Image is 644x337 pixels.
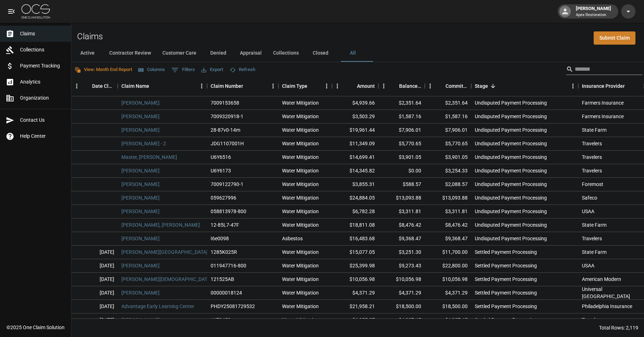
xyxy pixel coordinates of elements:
[471,76,578,96] div: Stage
[282,262,319,269] div: Water Mitigation
[196,81,207,91] button: Menu
[378,218,425,232] div: $8,476.42
[6,324,65,331] div: © 2025 One Claim Solution
[573,5,614,18] div: [PERSON_NAME]
[599,324,638,331] div: Total Rows: 2,119
[425,259,471,273] div: $22,800.00
[321,81,332,91] button: Menu
[332,81,343,91] button: Menu
[211,181,243,188] div: 7009122790-1
[332,151,378,164] div: $14,699.41
[425,96,471,110] div: $2,351.64
[121,316,160,323] a: [PERSON_NAME]
[378,313,425,327] div: $4,937.45
[282,276,319,283] div: Water Mitigation
[332,76,378,96] div: Amount
[378,164,425,178] div: $0.00
[582,235,602,242] div: Travelers
[211,221,239,228] div: 12-85L7-47F
[121,221,200,228] a: [PERSON_NAME], [PERSON_NAME]
[71,81,82,91] button: Menu
[332,232,378,246] div: $16,483.68
[121,208,160,215] a: [PERSON_NAME]
[282,99,319,106] div: Water Mitigation
[582,113,624,120] div: Farmers Insurance
[211,289,242,296] div: 00000018124
[425,164,471,178] div: $3,254.33
[211,316,231,323] div: JAT9450
[4,4,19,19] button: open drawer
[71,45,104,62] button: Active
[378,300,425,313] div: $18,500.00
[137,64,167,75] button: Select columns
[211,303,255,310] div: PHDY25081729532
[211,262,246,269] div: 011947716-800
[425,232,471,246] div: $9,368.47
[121,140,166,147] a: [PERSON_NAME] - 2
[425,110,471,124] div: $1,587.16
[425,313,471,327] div: $4,937.45
[170,64,197,76] button: Show filters
[121,262,160,269] a: [PERSON_NAME]
[436,81,446,91] button: Sort
[282,248,319,256] div: Water Mitigation
[21,4,50,19] img: ocs-logo-white-transparent.png
[20,78,65,86] span: Analytics
[582,76,625,96] div: Insurance Provider
[20,30,65,37] span: Claims
[378,76,425,96] div: Balance Due
[332,218,378,232] div: $18,811.08
[332,110,378,124] div: $3,503.29
[475,194,547,201] div: Undisputed Payment Processing
[71,273,118,286] div: [DATE]
[92,76,114,96] div: Date Claim Settled
[425,273,471,286] div: $10,056.98
[71,300,118,313] div: [DATE]
[282,167,319,174] div: Water Mitigation
[475,154,547,161] div: Undisputed Payment Processing
[282,181,319,188] div: Water Mitigation
[121,303,194,310] a: Advantage Early Learning Center
[378,151,425,164] div: $3,901.05
[282,154,319,161] div: Water Mitigation
[378,124,425,137] div: $7,906.01
[475,99,547,106] div: Undisputed Payment Processing
[20,94,65,102] span: Organization
[211,140,244,147] div: JDG1107001H
[446,76,468,96] div: Committed Amount
[207,76,278,96] div: Claim Number
[425,205,471,218] div: $3,311.81
[582,99,624,106] div: Farmers Insurance
[576,12,611,18] p: Apex Restoration
[332,124,378,137] div: $19,961.44
[71,259,118,273] div: [DATE]
[475,235,547,242] div: Undisputed Payment Processing
[20,62,65,70] span: Payment Tracking
[582,181,603,188] div: Foremost
[282,221,319,228] div: Water Mitigation
[337,45,369,62] button: All
[149,81,159,91] button: Sort
[378,110,425,124] div: $1,587.16
[121,235,160,242] a: [PERSON_NAME]
[475,248,537,256] div: Settled Payment Processing
[332,300,378,313] div: $21,958.21
[243,81,253,91] button: Sort
[267,45,305,62] button: Collections
[566,64,643,76] div: Search
[71,313,118,327] div: [DATE]
[475,316,537,323] div: Settled Payment Processing
[475,289,537,296] div: Settled Payment Processing
[121,126,160,134] a: [PERSON_NAME]
[378,81,389,91] button: Menu
[332,96,378,110] div: $4,939.66
[425,178,471,191] div: $2,088.57
[399,76,421,96] div: Balance Due
[71,246,118,259] div: [DATE]
[582,248,607,256] div: State Farm
[282,113,319,120] div: Water Mitigation
[20,46,65,54] span: Collections
[425,81,436,91] button: Menu
[282,140,319,147] div: Water Mitigation
[378,286,425,300] div: $4,371.29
